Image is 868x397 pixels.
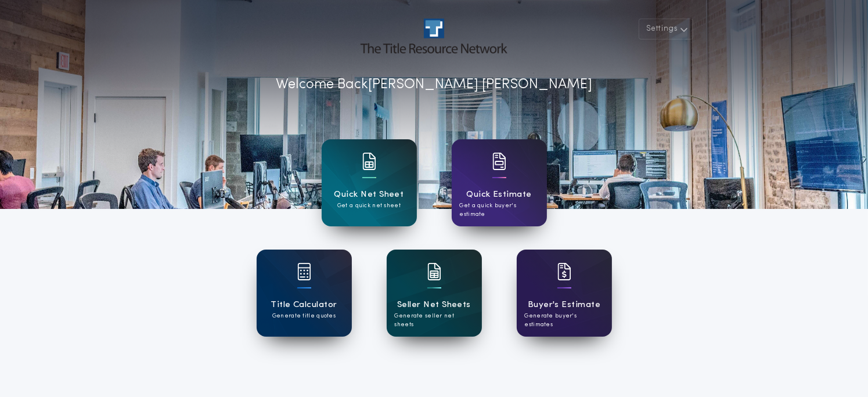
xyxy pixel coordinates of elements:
h1: Quick Estimate [466,188,532,201]
img: card icon [362,153,376,170]
img: card icon [492,153,506,170]
p: Generate title quotes [272,312,336,320]
img: card icon [557,263,571,280]
a: card iconQuick EstimateGet a quick buyer's estimate [452,139,547,226]
a: card iconQuick Net SheetGet a quick net sheet [322,139,417,226]
p: Generate buyer's estimates [525,312,604,329]
p: Generate seller net sheets [395,312,474,329]
p: Get a quick buyer's estimate [460,201,539,219]
h1: Buyer's Estimate [528,298,600,312]
p: Get a quick net sheet [337,201,401,210]
h1: Title Calculator [271,298,337,312]
a: card iconSeller Net SheetsGenerate seller net sheets [387,250,482,337]
p: Welcome Back [PERSON_NAME] [PERSON_NAME] [276,74,592,95]
img: account-logo [361,19,507,53]
h1: Quick Net Sheet [334,188,404,201]
a: card iconTitle CalculatorGenerate title quotes [257,250,352,337]
h1: Seller Net Sheets [397,298,471,312]
a: card iconBuyer's EstimateGenerate buyer's estimates [517,250,612,337]
img: card icon [427,263,441,280]
img: card icon [297,263,311,280]
button: Settings [639,19,693,39]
